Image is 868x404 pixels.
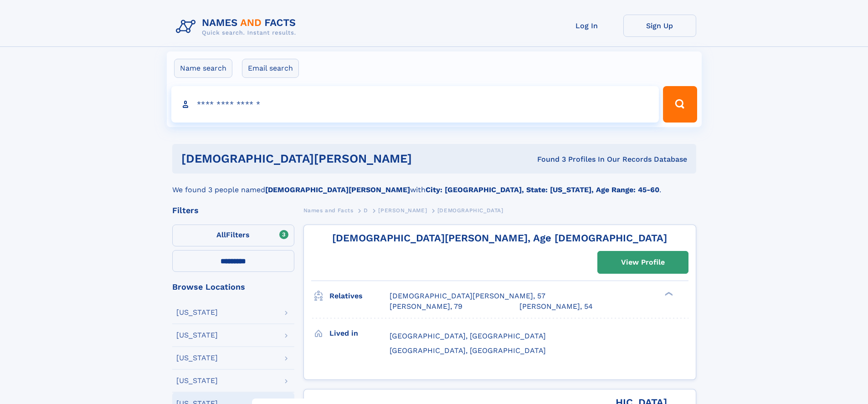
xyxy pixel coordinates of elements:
span: [PERSON_NAME] [378,207,427,214]
a: Log In [550,15,623,37]
h1: [DEMOGRAPHIC_DATA][PERSON_NAME] [181,153,475,164]
span: [DEMOGRAPHIC_DATA] [437,207,503,214]
div: [US_STATE] [176,354,218,362]
b: [DEMOGRAPHIC_DATA][PERSON_NAME] [265,185,410,194]
span: All [216,230,226,239]
div: [US_STATE] [176,332,218,339]
a: D [364,205,368,216]
div: [US_STATE] [176,377,218,384]
div: Filters [172,206,294,215]
a: [PERSON_NAME] [378,205,427,216]
a: [PERSON_NAME], 54 [519,302,593,312]
label: Email search [242,59,299,78]
div: Found 3 Profiles In Our Records Database [474,154,687,164]
span: [GEOGRAPHIC_DATA], [GEOGRAPHIC_DATA] [390,346,546,355]
div: ❯ [663,291,673,297]
a: Sign Up [623,15,696,37]
img: Logo Names and Facts [172,15,303,39]
button: Search Button [663,86,697,123]
input: search input [171,86,659,123]
label: Name search [174,59,232,78]
a: View Profile [598,251,688,273]
a: Names and Facts [303,205,354,216]
label: Filters [172,225,294,246]
span: [GEOGRAPHIC_DATA], [GEOGRAPHIC_DATA] [390,332,546,340]
a: [DEMOGRAPHIC_DATA][PERSON_NAME], Age [DEMOGRAPHIC_DATA] [332,232,667,244]
h3: Relatives [329,288,390,304]
b: City: [GEOGRAPHIC_DATA], State: [US_STATE], Age Range: 45-60 [426,185,659,194]
span: D [364,207,368,214]
div: [US_STATE] [176,309,218,316]
a: [DEMOGRAPHIC_DATA][PERSON_NAME], 57 [390,291,545,301]
div: Browse Locations [172,283,294,291]
h3: Lived in [329,326,390,341]
div: We found 3 people named with . [172,174,696,195]
a: [PERSON_NAME], 79 [390,302,462,312]
div: View Profile [621,252,665,273]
